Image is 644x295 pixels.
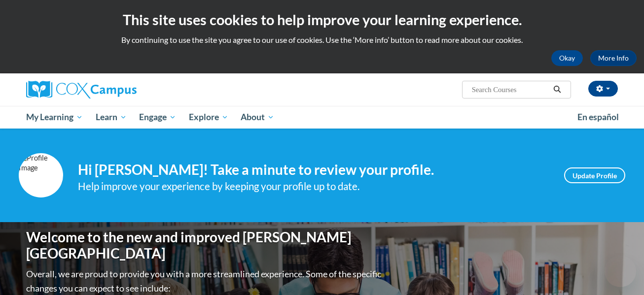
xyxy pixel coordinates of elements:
span: En español [577,112,619,122]
img: Cox Campus [26,81,137,98]
a: My Learning [20,106,89,129]
div: Main menu [11,106,633,129]
a: Learn [89,106,133,129]
h2: This site uses cookies to help improve your learning experience. [7,10,637,30]
span: My Learning [26,111,83,123]
p: By continuing to use the site you agree to our use of cookies. Use the ‘More info’ button to read... [7,34,637,45]
a: Engage [133,106,182,129]
input: Search Courses [471,84,550,96]
span: Engage [139,111,176,123]
button: Okay [551,50,583,66]
button: Account Settings [588,81,618,97]
a: About [235,106,281,129]
h1: Welcome to the new and improved [PERSON_NAME][GEOGRAPHIC_DATA] [26,229,384,262]
img: Profile Image [19,153,63,197]
h4: Hi [PERSON_NAME]! Take a minute to review your profile. [78,162,549,178]
a: More Info [590,50,637,66]
a: En español [571,107,625,128]
a: Update Profile [564,167,625,183]
span: Explore [189,111,228,123]
span: About [241,111,274,123]
iframe: Button to launch messaging window [605,256,636,287]
span: Learn [96,111,127,123]
button: Search [550,84,565,96]
div: Help improve your experience by keeping your profile up to date. [78,178,549,195]
a: Cox Campus [26,81,214,98]
a: Explore [182,106,235,129]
